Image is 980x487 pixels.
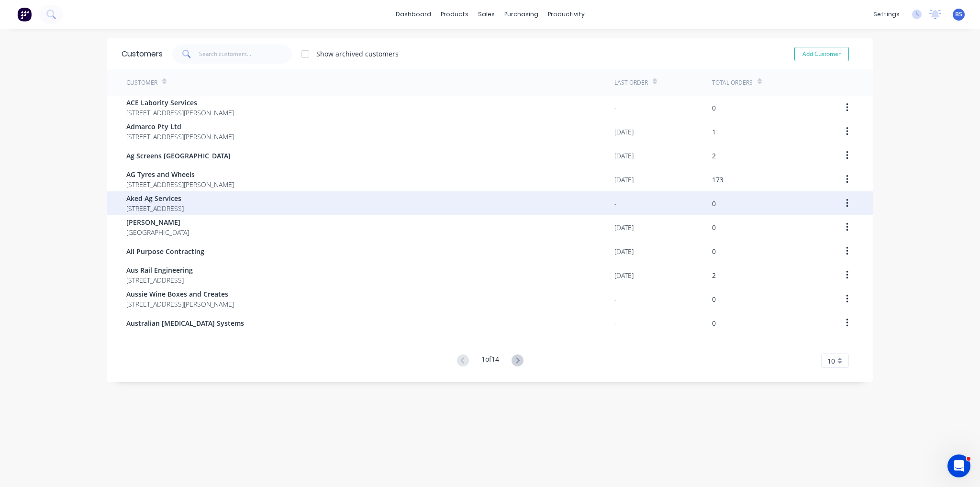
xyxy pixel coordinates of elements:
div: [DATE] [614,151,634,161]
img: Factory [17,7,32,22]
span: [STREET_ADDRESS][PERSON_NAME] [126,108,234,118]
div: Last Order [614,78,648,87]
span: ACE Labority Services [126,98,234,108]
div: 0 [712,103,716,113]
iframe: Intercom live chat [947,454,970,477]
span: [STREET_ADDRESS][PERSON_NAME] [126,299,234,309]
button: Add Customer [794,47,849,61]
div: [DATE] [614,127,634,137]
div: - [614,294,617,304]
span: [GEOGRAPHIC_DATA] [126,227,189,237]
div: [DATE] [614,246,634,256]
div: Total Orders [712,78,753,87]
a: dashboard [391,7,436,22]
span: Aus Rail Engineering [126,265,193,275]
div: Customers [122,48,163,60]
span: BS [955,10,962,19]
span: 10 [827,356,835,366]
span: [STREET_ADDRESS] [126,275,193,285]
div: - [614,318,617,328]
div: 0 [712,222,716,232]
div: products [436,7,473,22]
div: 2 [712,270,716,280]
span: Ag Screens [GEOGRAPHIC_DATA] [126,151,231,161]
div: 1 [712,127,716,137]
div: Customer [126,78,157,87]
div: 173 [712,175,724,185]
div: Show archived customers [316,49,399,59]
span: Aked Ag Services [126,193,184,203]
span: [STREET_ADDRESS][PERSON_NAME] [126,179,234,189]
div: 0 [712,318,716,328]
div: productivity [543,7,590,22]
div: [DATE] [614,175,634,185]
div: settings [869,7,904,22]
div: sales [473,7,500,22]
div: 0 [712,199,716,209]
span: AG Tyres and Wheels [126,169,234,179]
span: [STREET_ADDRESS][PERSON_NAME] [126,132,234,142]
span: [STREET_ADDRESS] [126,203,184,213]
div: purchasing [500,7,543,22]
div: [DATE] [614,222,634,232]
div: 2 [712,151,716,161]
div: [DATE] [614,270,634,280]
span: Australian [MEDICAL_DATA] Systems [126,318,244,328]
input: Search customers... [199,44,292,64]
span: Aussie Wine Boxes and Creates [126,289,234,299]
div: 0 [712,294,716,304]
span: Admarco Pty Ltd [126,122,234,132]
div: 1 of 14 [481,354,499,368]
div: 0 [712,246,716,256]
div: - [614,103,617,113]
span: [PERSON_NAME] [126,217,189,227]
div: - [614,199,617,209]
span: All Purpose Contracting [126,246,204,256]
